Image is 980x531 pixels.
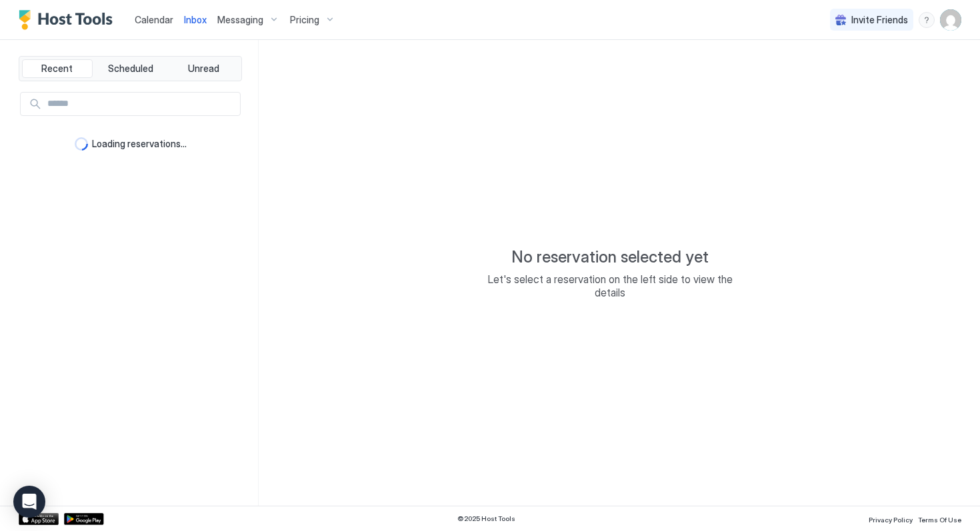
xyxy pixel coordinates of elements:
a: Privacy Policy [869,512,913,526]
span: Loading reservations... [92,138,187,150]
span: Calendar [135,14,173,25]
span: © 2025 Host Tools [457,514,515,523]
button: Unread [168,59,239,78]
div: User profile [940,9,961,31]
a: App Store [19,513,59,525]
button: Recent [22,59,93,78]
div: tab-group [19,56,242,81]
span: Messaging [217,14,263,26]
span: Inbox [184,14,207,25]
div: menu [919,12,935,28]
span: Privacy Policy [869,516,913,524]
span: No reservation selected yet [511,247,709,267]
a: Google Play Store [64,513,104,525]
span: Scheduled [108,63,153,75]
span: Let's select a reservation on the left side to view the details [477,272,743,299]
span: Pricing [290,14,319,26]
a: Calendar [135,13,173,27]
span: Unread [188,63,219,75]
div: Open Intercom Messenger [13,486,45,518]
span: Terms Of Use [918,516,961,524]
a: Host Tools Logo [19,10,119,30]
span: Invite Friends [851,14,908,26]
span: Recent [41,63,73,75]
div: loading [75,137,88,151]
a: Terms Of Use [918,512,961,526]
button: Scheduled [95,59,166,78]
input: Input Field [42,93,240,115]
a: Inbox [184,13,207,27]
